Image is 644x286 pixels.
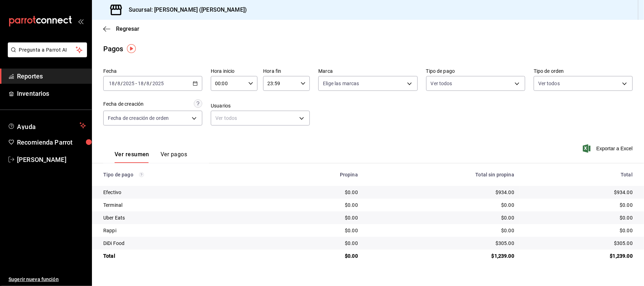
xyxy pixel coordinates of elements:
[103,43,123,54] div: Pagos
[369,227,514,234] div: $0.00
[17,138,86,147] span: Recomienda Parrot
[103,69,202,74] label: Fecha
[278,214,358,221] div: $0.00
[526,240,633,247] div: $305.00
[150,81,152,86] span: /
[19,46,76,54] span: Pregunta a Parrot AI
[8,276,86,283] span: Sugerir nueva función
[278,227,358,234] div: $0.00
[123,6,247,14] h3: Sucursal: [PERSON_NAME] ([PERSON_NAME])
[278,252,358,259] div: $0.00
[538,80,560,87] span: Ver todos
[369,172,514,177] div: Total sin propina
[318,69,417,74] label: Marca
[103,100,144,108] div: Fecha de creación
[278,189,358,196] div: $0.00
[534,69,633,74] label: Tipo de orden
[426,69,525,74] label: Tipo de pago
[103,202,266,209] div: Terminal
[211,111,310,126] div: Ver todos
[263,69,310,74] label: Hora fin
[17,71,86,81] span: Reportes
[115,151,149,163] button: Ver resumen
[103,25,139,32] button: Regresar
[526,202,633,209] div: $0.00
[5,51,87,59] a: Pregunta a Parrot AI
[17,121,77,130] span: Ayuda
[17,89,86,98] span: Inventarios
[584,144,633,153] button: Exportar a Excel
[103,189,266,196] div: Efectivo
[211,69,257,74] label: Hora inicio
[115,151,187,163] div: navigation tabs
[78,18,83,24] button: open_drawer_menu
[369,214,514,221] div: $0.00
[526,227,633,234] div: $0.00
[139,172,144,177] svg: Los pagos realizados con Pay y otras terminales son montos brutos.
[526,214,633,221] div: $0.00
[17,155,86,164] span: [PERSON_NAME]
[369,240,514,247] div: $305.00
[526,189,633,196] div: $934.00
[526,172,633,177] div: Total
[123,81,135,86] input: ----
[103,240,266,247] div: DiDi Food
[116,25,139,32] span: Regresar
[144,81,146,86] span: /
[121,81,123,86] span: /
[278,202,358,209] div: $0.00
[146,81,150,86] input: --
[369,252,514,259] div: $1,239.00
[323,80,359,87] span: Elige las marcas
[109,81,115,86] input: --
[138,81,144,86] input: --
[369,202,514,209] div: $0.00
[103,227,266,234] div: Rappi
[369,189,514,196] div: $934.00
[117,81,121,86] input: --
[161,151,187,163] button: Ver pagos
[278,240,358,247] div: $0.00
[526,252,633,259] div: $1,239.00
[431,80,452,87] span: Ver todos
[103,172,266,177] div: Tipo de pago
[8,42,87,57] button: Pregunta a Parrot AI
[278,172,358,177] div: Propina
[103,252,266,259] div: Total
[152,81,164,86] input: ----
[115,81,117,86] span: /
[108,115,169,122] span: Fecha de creación de orden
[211,104,310,109] label: Usuarios
[127,44,136,53] img: Tooltip marker
[135,81,137,86] span: -
[103,214,266,221] div: Uber Eats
